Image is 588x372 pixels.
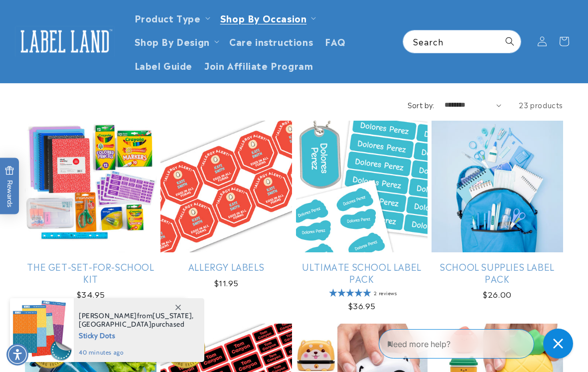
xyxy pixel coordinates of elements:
[223,29,319,53] a: Care instructions
[11,22,119,60] a: Label Land
[135,34,210,48] a: Shop By Design
[79,311,137,320] span: [PERSON_NAME]
[229,35,313,47] span: Care instructions
[5,166,14,207] span: Rewards
[432,261,563,284] a: School Supplies Label Pack
[135,11,201,24] a: Product Type
[499,30,521,52] button: Search
[160,261,292,272] a: Allergy Labels
[531,30,553,52] a: Log in
[6,344,28,366] div: Accessibility Menu
[152,311,192,320] span: [US_STATE]
[408,100,435,110] label: Sort by:
[79,320,151,329] span: [GEOGRAPHIC_DATA]
[379,325,578,362] iframe: Gorgias Floating Chat
[129,29,223,53] summary: Shop By Design
[214,6,320,29] summary: Shop By Occasion
[198,53,319,77] a: Join Affiliate Program
[79,348,194,357] span: 40 minutes ago
[319,29,352,53] a: FAQ
[25,261,156,284] a: The Get-Set-for-School Kit
[220,12,307,23] span: Shop By Occasion
[135,59,193,71] span: Label Guide
[204,59,313,71] span: Join Affiliate Program
[519,100,563,110] span: 23 products
[296,261,428,284] a: Ultimate School Label Pack
[15,26,115,57] img: Label Land
[79,329,194,341] span: Sticky Dots
[129,6,214,29] summary: Product Type
[553,30,575,52] a: cart
[79,312,194,329] span: from , purchased
[129,53,199,77] a: Label Guide
[325,35,346,47] span: FAQ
